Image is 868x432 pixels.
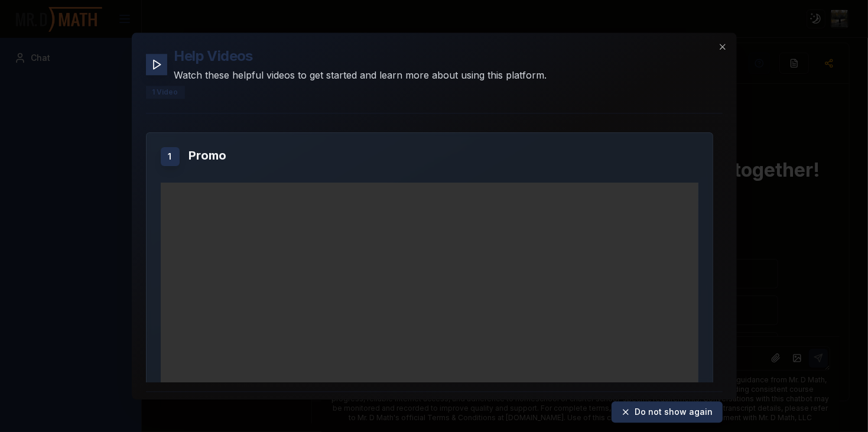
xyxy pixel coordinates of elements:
[189,147,698,164] h3: Promo
[174,68,547,82] p: Watch these helpful videos to get started and learn more about using this platform.
[161,147,180,166] div: 1
[612,401,723,423] button: Do not show again
[174,47,547,66] h2: Help Videos
[146,86,185,99] div: 1 Video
